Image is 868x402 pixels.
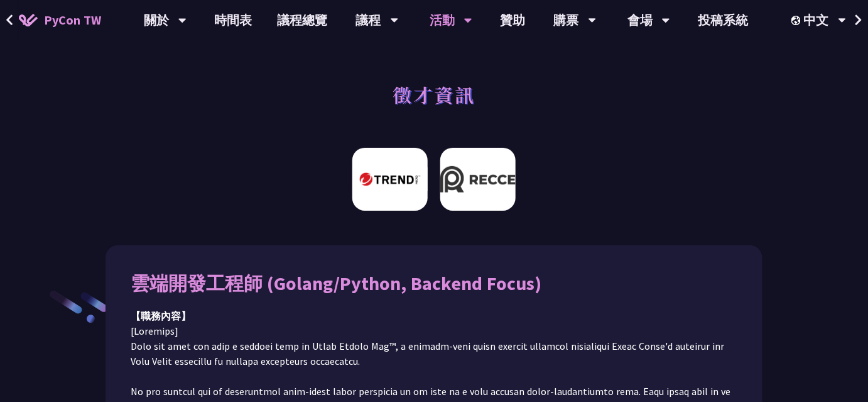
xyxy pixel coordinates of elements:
[44,11,101,30] span: PyCon TW
[6,4,114,36] a: PyCon TW
[791,16,804,25] img: Locale Icon
[19,14,38,26] img: Home icon of PyCon TW 2025
[352,148,428,211] img: 趨勢科技 Trend Micro
[131,271,737,296] div: 雲端開發工程師 (Golang/Python, Backend Focus)
[131,308,737,323] div: 【職務內容】
[440,148,516,211] img: Recce | join us
[393,75,475,113] h1: 徵才資訊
